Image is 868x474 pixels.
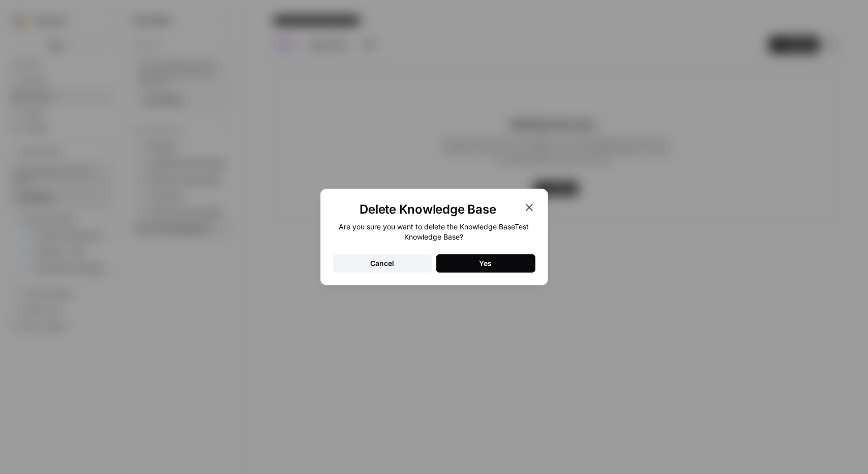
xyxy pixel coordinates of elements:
[333,201,523,218] h1: Delete Knowledge Base
[333,222,535,242] div: Are you sure you want to delete the Knowledge Base Test Knowledge Base ?
[371,258,395,269] div: Cancel
[436,254,535,273] button: Yes
[480,258,492,269] div: Yes
[333,254,432,273] button: Cancel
